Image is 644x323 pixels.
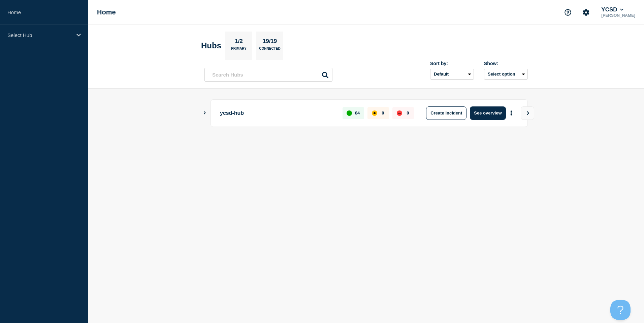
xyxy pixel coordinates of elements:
p: 0 [407,110,409,116]
div: Show: [484,61,528,66]
p: [PERSON_NAME] [600,13,637,18]
button: Account settings [579,5,593,19]
button: More actions [507,107,516,119]
p: ycsd-hub [220,106,335,120]
input: Search Hubs [204,68,332,82]
h2: Hubs [201,41,221,50]
p: Connected [259,47,280,54]
div: down [397,110,402,116]
p: Select Hub [7,32,72,38]
h1: Home [97,8,116,16]
button: See overview [470,106,506,120]
button: YCSD [600,6,625,13]
button: Select option [484,69,528,80]
iframe: Help Scout Beacon - Open [610,300,631,320]
p: 84 [355,110,360,116]
div: up [347,110,352,116]
p: Primary [231,47,247,54]
p: 1/2 [232,38,246,47]
select: Sort by [430,69,474,80]
button: View [521,106,534,120]
button: Create incident [426,106,466,120]
p: 0 [382,110,384,116]
button: Support [561,5,575,19]
div: affected [372,110,377,116]
button: Show Connected Hubs [203,110,206,116]
div: Sort by: [430,61,474,66]
p: 19/19 [260,38,280,47]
